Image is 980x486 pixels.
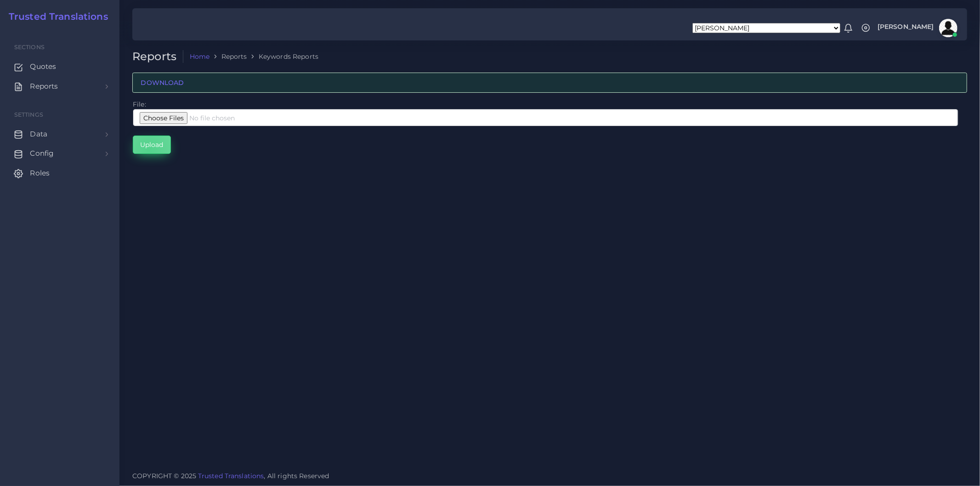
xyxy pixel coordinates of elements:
li: Keywords Reports [247,52,318,61]
input: Upload [133,136,170,153]
a: Trusted Translations [198,472,264,480]
span: Reports [30,81,58,91]
span: , All rights Reserved [264,471,329,481]
a: Quotes [7,57,113,76]
h2: Reports [132,50,183,63]
img: avatar [939,19,957,37]
span: Roles [30,168,50,178]
span: Quotes [30,62,56,72]
span: Config [30,148,54,158]
a: Config [7,144,113,163]
span: Sections [14,44,45,51]
span: [PERSON_NAME] [878,23,934,30]
span: Data [30,129,47,139]
span: Settings [14,111,43,118]
a: Reports [7,77,113,96]
td: File: [132,99,959,154]
a: DOWNLOAD [141,79,184,87]
a: Home [190,52,210,61]
a: Trusted Translations [2,11,108,22]
a: Roles [7,164,113,183]
a: [PERSON_NAME]avatar [873,19,961,37]
span: COPYRIGHT © 2025 [132,471,329,481]
li: Reports [210,52,247,61]
a: Data [7,124,113,144]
